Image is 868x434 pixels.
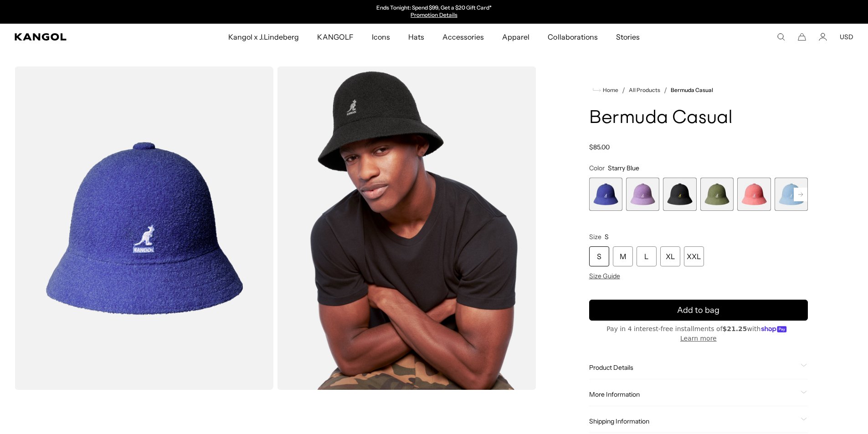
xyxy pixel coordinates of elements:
[411,11,457,18] a: Promotion Details
[819,33,827,41] a: Account
[629,87,660,93] a: All Products
[589,363,797,372] span: Product Details
[548,24,597,50] span: Collaborations
[626,178,659,211] label: Digital Lavender
[660,85,667,96] li: /
[219,24,308,50] a: Kangol x J.Lindeberg
[589,233,601,241] span: Size
[663,178,696,211] label: Black/Gold
[608,164,639,172] span: Starry Blue
[502,24,529,50] span: Apparel
[376,5,492,12] p: Ends Tonight: Spend $99, Get a $20 Gift Card*
[616,24,640,50] span: Stories
[677,304,719,317] span: Add to bag
[700,178,734,211] div: 4 of 12
[317,24,353,50] span: KANGOLF
[605,233,609,241] span: S
[660,246,680,266] div: XL
[399,24,433,50] a: Hats
[607,24,649,50] a: Stories
[408,24,424,50] span: Hats
[589,178,622,211] div: 1 of 12
[589,164,605,172] span: Color
[589,272,620,280] span: Size Guide
[589,390,797,398] span: More Information
[589,85,808,96] nav: breadcrumbs
[671,87,713,93] a: Bermuda Casual
[840,33,853,41] button: USD
[618,85,625,96] li: /
[15,33,151,41] a: Kangol
[539,24,606,50] a: Collaborations
[340,5,528,19] slideshow-component: Announcement bar
[277,66,536,390] img: black
[589,417,797,425] span: Shipping Information
[700,178,734,211] label: Oil Green
[308,24,362,50] a: KANGOLF
[589,108,808,128] h1: Bermuda Casual
[493,24,539,50] a: Apparel
[798,33,806,41] button: Cart
[589,143,610,151] span: $85.00
[442,24,484,50] span: Accessories
[372,24,390,50] span: Icons
[777,33,785,41] summary: Search here
[637,246,657,266] div: L
[684,246,704,266] div: XXL
[589,178,622,211] label: Starry Blue
[340,5,528,19] div: Announcement
[626,178,659,211] div: 2 of 12
[737,178,770,211] label: Pepto
[663,178,696,211] div: 3 of 12
[15,66,273,390] img: color-starry-blue
[593,86,618,94] a: Home
[589,246,609,266] div: S
[737,178,770,211] div: 5 of 12
[601,87,618,93] span: Home
[775,178,808,211] div: 6 of 12
[340,5,528,19] div: 1 of 2
[363,24,399,50] a: Icons
[775,178,808,211] label: Glacier
[228,24,299,50] span: Kangol x J.Lindeberg
[433,24,493,50] a: Accessories
[589,300,808,321] button: Add to bag
[613,246,633,266] div: M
